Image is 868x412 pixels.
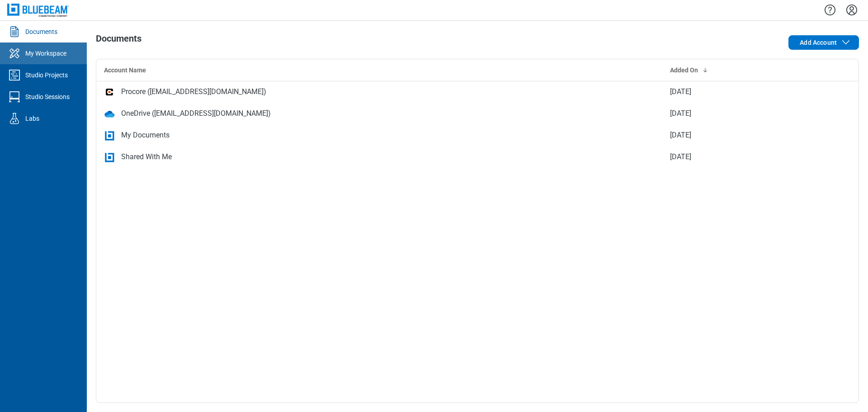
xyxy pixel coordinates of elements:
span: Add Account [800,38,837,47]
td: [DATE] [663,146,815,168]
div: Shared With Me [121,152,172,162]
div: Added On [670,66,808,75]
button: Add Account [788,35,859,50]
button: Settings [844,2,859,18]
svg: My Workspace [7,46,22,61]
div: OneDrive ([EMAIL_ADDRESS][DOMAIN_NAME]) [121,108,271,119]
div: Studio Sessions [25,92,70,101]
img: Bluebeam, Inc. [7,4,69,17]
table: bb-data-table [96,59,859,168]
svg: Labs [7,111,22,126]
div: Labs [25,114,39,123]
svg: Documents [7,24,22,39]
div: Documents [25,27,57,36]
td: [DATE] [663,124,815,146]
div: Studio Projects [25,71,68,80]
td: [DATE] [663,81,815,103]
div: Account Name [104,66,656,75]
h1: Documents [96,33,142,48]
div: My Workspace [25,49,66,58]
div: My Documents [121,130,170,141]
div: Procore ([EMAIL_ADDRESS][DOMAIN_NAME]) [121,86,266,97]
td: [DATE] [663,103,815,124]
svg: Studio Sessions [7,90,22,104]
svg: Studio Projects [7,68,22,82]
